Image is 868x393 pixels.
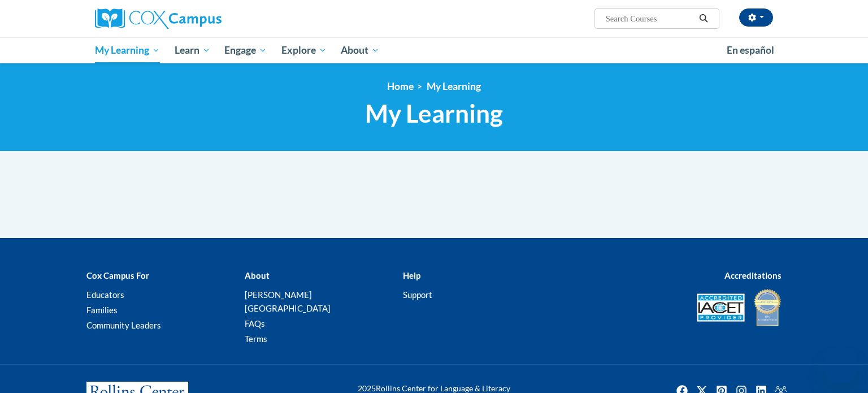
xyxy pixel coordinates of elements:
[86,320,161,330] a: Community Leaders
[167,37,218,63] a: Learn
[341,44,379,57] span: About
[245,270,270,280] b: About
[95,44,160,57] span: My Learning
[88,37,167,63] a: My Learning
[427,80,481,92] a: My Learning
[245,318,265,329] a: FAQs
[358,383,376,393] span: 2025
[334,37,387,63] a: About
[727,44,774,56] span: En español
[245,290,331,313] a: [PERSON_NAME][GEOGRAPHIC_DATA]
[365,98,503,128] span: My Learning
[175,44,210,57] span: Learn
[697,293,745,322] img: Accredited IACET® Provider
[605,12,695,25] input: Search Courses
[95,8,222,29] img: Cox Campus
[217,37,274,63] a: Engage
[823,348,859,384] iframe: Button to launch messaging window
[387,80,414,92] a: Home
[78,37,790,63] div: Main menu
[403,290,432,300] a: Support
[86,305,118,315] a: Families
[739,8,773,27] button: Account Settings
[403,270,420,280] b: Help
[281,44,327,57] span: Explore
[753,288,782,327] img: IDA® Accredited
[724,270,782,280] b: Accreditations
[274,37,334,63] a: Explore
[719,38,782,62] a: En español
[86,270,149,280] b: Cox Campus For
[245,334,267,344] a: Terms
[95,8,310,29] a: Cox Campus
[224,44,267,57] span: Engage
[695,12,712,25] button: Search
[86,290,124,300] a: Educators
